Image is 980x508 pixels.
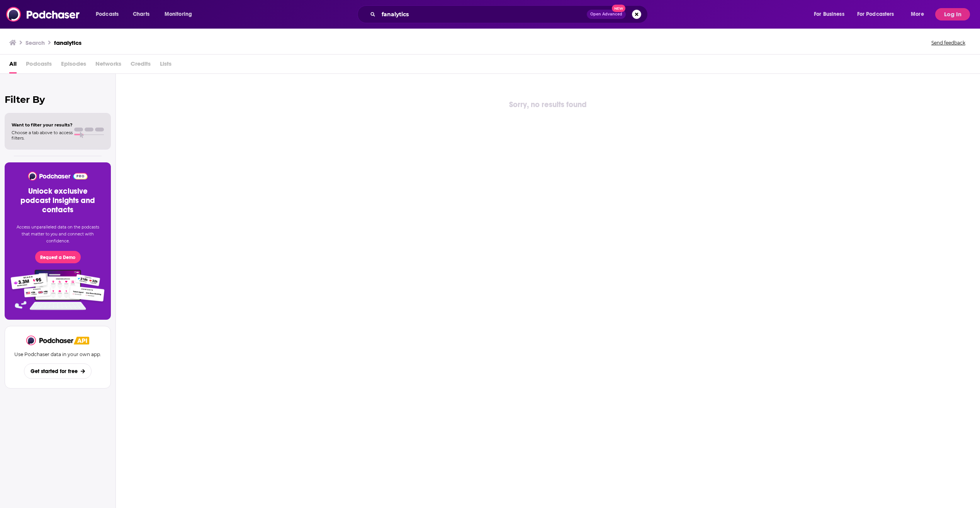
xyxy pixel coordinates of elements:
span: Episodes [61,58,86,73]
span: Credits [131,58,151,73]
h3: fanalytics [54,39,82,46]
span: Open Advanced [590,12,622,16]
img: Podchaser API banner [74,337,89,344]
span: Networks [95,58,121,73]
button: Log In [935,8,970,20]
span: New [612,5,626,12]
span: Lists [160,58,172,73]
p: Access unparalleled data on the podcasts that matter to you and connect with confidence. [14,224,102,245]
button: open menu [852,8,905,20]
h3: Search [25,39,45,46]
span: For Podcasters [857,9,894,20]
span: Want to filter your results? [12,122,73,128]
h3: Unlock exclusive podcast insights and contacts [14,187,102,215]
input: Search podcasts, credits, & more... [379,8,587,20]
button: open menu [808,8,854,20]
span: Podcasts [96,9,119,20]
button: Request a Demo [35,251,81,263]
button: Open AdvancedNew [587,10,626,19]
button: open menu [90,8,129,20]
button: Get started for free [24,363,92,379]
span: Choose a tab above to access filters. [12,130,73,141]
img: Podchaser - Follow, Share and Rate Podcasts [26,336,74,345]
h2: Filter By [5,94,111,105]
span: Podcasts [26,58,52,73]
button: open menu [159,8,202,20]
span: Monitoring [165,9,192,20]
div: Search podcasts, credits, & more... [365,5,655,23]
img: Podchaser - Follow, Share and Rate Podcasts [27,172,88,181]
button: open menu [905,8,934,20]
div: Sorry, no results found [116,99,980,111]
a: Charts [128,8,154,20]
span: Get started for free [31,368,78,375]
span: More [911,9,924,20]
a: All [9,58,17,73]
p: Use Podchaser data in your own app. [14,351,101,357]
button: Send feedback [929,39,968,46]
img: Podchaser - Follow, Share and Rate Podcasts [6,7,80,22]
span: For Business [814,9,844,20]
span: Charts [133,9,149,20]
img: Pro Features [8,269,107,310]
